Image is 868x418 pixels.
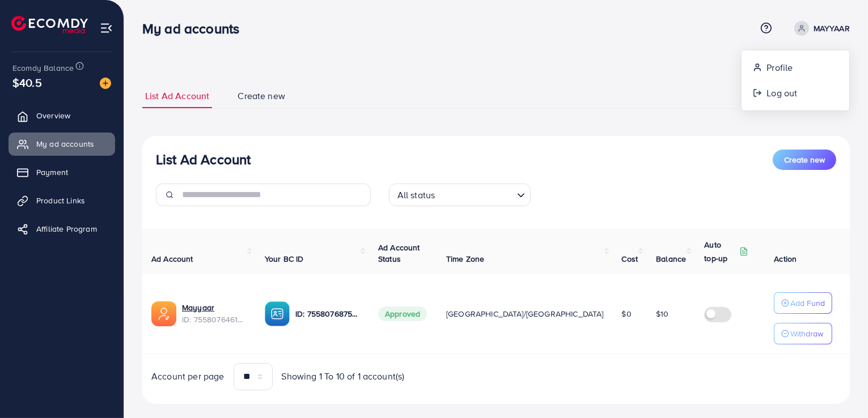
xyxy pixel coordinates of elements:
span: List Ad Account [145,89,209,103]
a: Payment [9,161,115,184]
h3: List Ad Account [156,151,251,168]
span: Create new [238,89,285,103]
div: <span class='underline'>Mayyaar </span></br>7558076461861748744 [182,302,247,325]
button: Create new [773,150,836,170]
span: $40.5 [12,74,42,91]
span: Action [774,253,797,265]
p: Auto top-up [704,238,737,265]
span: Payment [36,167,68,178]
button: Add Fund [774,292,832,314]
ul: MAYYAAR [741,50,850,111]
span: Balance [656,253,686,265]
p: MAYYAAR [814,22,850,35]
p: ID: 7558076875252318215 [295,307,360,321]
a: My ad accounts [9,133,115,155]
span: Log out [767,86,797,100]
span: Ad Account Status [378,242,420,265]
span: [GEOGRAPHIC_DATA]/[GEOGRAPHIC_DATA] [446,308,604,319]
span: Create new [784,154,825,165]
span: Product Links [36,195,85,206]
iframe: Chat [820,367,859,410]
span: Time Zone [446,253,484,265]
span: Affiliate Program [36,223,97,234]
span: $0 [622,308,632,319]
a: Affiliate Program [9,217,115,240]
img: ic-ba-acc.ded83a64.svg [265,301,290,326]
span: My ad accounts [36,138,94,150]
span: Profile [767,61,793,74]
span: Overview [36,110,70,121]
span: Showing 1 To 10 of 1 account(s) [282,370,405,383]
img: menu [100,22,113,35]
img: image [100,78,111,89]
div: Search for option [389,184,531,206]
span: All status [395,187,438,203]
input: Search for option [438,185,512,203]
button: Withdraw [774,323,832,344]
p: Add Fund [790,296,825,310]
span: Account per page [151,370,225,383]
span: Approved [378,306,427,321]
span: Cost [622,253,638,265]
img: ic-ads-acc.e4c84228.svg [151,301,176,326]
span: Ad Account [151,253,193,265]
span: ID: 7558076461861748744 [182,314,247,325]
a: MAYYAAR [790,21,850,36]
h3: My ad accounts [142,20,248,37]
span: Your BC ID [265,253,304,265]
a: Overview [9,104,115,127]
img: logo [11,16,88,33]
span: Ecomdy Balance [12,62,74,74]
a: Mayyaar [182,302,214,313]
span: $10 [656,308,668,319]
p: Withdraw [790,327,823,340]
a: Product Links [9,189,115,212]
